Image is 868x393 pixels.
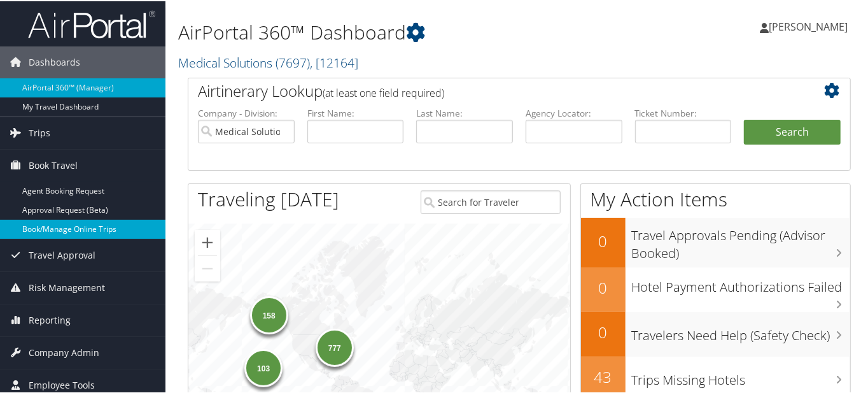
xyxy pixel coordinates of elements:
[632,219,850,261] h3: Travel Approvals Pending (Advisor Booked)
[632,364,850,388] h3: Trips Missing Hotels
[581,320,626,342] h2: 0
[760,6,860,45] a: [PERSON_NAME]
[249,295,288,333] div: 158
[29,148,78,180] span: Book Travel
[307,106,404,118] label: First Name:
[581,365,626,387] h2: 43
[29,336,99,368] span: Company Admin
[29,45,80,77] span: Dashboards
[769,18,848,32] span: [PERSON_NAME]
[310,53,358,70] span: , [ 12164 ]
[178,53,358,70] a: Medical Solutions
[29,116,50,148] span: Trips
[178,18,633,45] h1: AirPortal 360™ Dashboard
[581,217,850,266] a: 0Travel Approvals Pending (Advisor Booked)
[581,229,626,251] h2: 0
[28,8,155,38] img: airportal-logo.png
[195,229,220,254] button: Zoom in
[29,238,95,270] span: Travel Approval
[244,347,283,385] div: 103
[581,185,850,211] h1: My Action Items
[421,189,561,213] input: Search for Traveler
[195,255,220,280] button: Zoom out
[581,266,850,311] a: 0Hotel Payment Authorizations Failed
[416,106,513,118] label: Last Name:
[29,271,105,303] span: Risk Management
[316,327,354,366] div: 777
[198,79,785,101] h2: Airtinerary Lookup
[276,53,310,70] span: ( 7697 )
[323,85,444,99] span: (at least one field required)
[632,319,850,343] h3: Travelers Need Help (Safety Check)
[526,106,622,118] label: Agency Locator:
[632,271,850,295] h3: Hotel Payment Authorizations Failed
[29,303,71,335] span: Reporting
[198,185,339,211] h1: Traveling [DATE]
[635,106,732,118] label: Ticket Number:
[581,276,626,297] h2: 0
[744,118,841,144] button: Search
[581,311,850,355] a: 0Travelers Need Help (Safety Check)
[198,106,295,118] label: Company - Division:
